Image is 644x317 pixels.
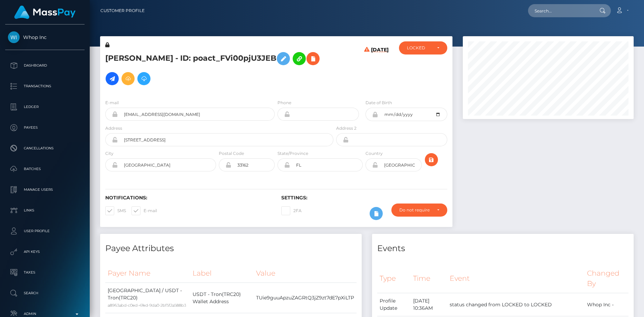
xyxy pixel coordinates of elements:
[5,264,85,281] a: Taxes
[8,122,82,133] p: Payees
[411,293,447,316] td: [DATE] 10:36AM
[254,264,357,283] th: Value
[5,98,85,116] a: Ledger
[447,293,585,316] td: status changed from LOCKED to LOCKED
[5,222,85,240] a: User Profile
[336,125,357,131] label: Address 2
[8,288,82,298] p: Search
[100,3,145,18] a: Customer Profile
[8,143,82,153] p: Cancellations
[5,243,85,260] a: API Keys
[377,264,411,293] th: Type
[8,31,20,43] img: Whop Inc
[377,242,628,255] h4: Events
[5,78,85,95] a: Transactions
[105,100,119,106] label: E-mail
[105,49,330,89] h5: [PERSON_NAME] - ID: poact_FVi00pjU3JEB
[365,100,392,106] label: Date of Birth
[411,264,447,293] th: Time
[399,41,447,55] button: LOCKED
[277,100,291,106] label: Phone
[105,125,122,131] label: Address
[105,283,190,313] td: [GEOGRAPHIC_DATA] / USDT - Tron(TRC20)
[108,303,186,308] small: a8963abd-c0ed-47ed-9da0-2bf5f2a588b3
[8,226,82,236] p: User Profile
[254,283,357,313] td: TUie9guuApzuZAGRtQ3jZ9zt7dE7pXiLTP
[8,185,82,195] p: Manage Users
[585,264,629,293] th: Changed By
[5,140,85,157] a: Cancellations
[391,204,447,217] button: Do not require
[8,247,82,257] p: API Keys
[8,267,82,278] p: Taxes
[5,34,85,40] span: Whop Inc
[585,293,629,316] td: Whop Inc -
[105,264,190,283] th: Payer Name
[5,202,85,219] a: Links
[5,57,85,74] a: Dashboard
[105,206,126,215] label: SMS
[5,119,85,136] a: Payees
[281,195,447,201] h6: Settings:
[131,206,157,215] label: E-mail
[407,45,431,51] div: LOCKED
[5,160,85,178] a: Batches
[528,4,593,17] input: Search...
[277,150,308,157] label: State/Province
[190,264,254,283] th: Label
[190,283,254,313] td: USDT - Tron(TRC20) Wallet Address
[5,181,85,198] a: Manage Users
[219,150,244,157] label: Postal Code
[281,206,302,215] label: 2FA
[106,72,119,85] a: Initiate Payout
[377,293,411,316] td: Profile Update
[365,150,383,157] label: Country
[371,47,389,91] h6: [DATE]
[399,207,431,213] div: Do not require
[5,285,85,302] a: Search
[8,81,82,91] p: Transactions
[8,205,82,216] p: Links
[8,60,82,71] p: Dashboard
[105,195,271,201] h6: Notifications:
[105,150,114,157] label: City
[447,264,585,293] th: Event
[8,164,82,174] p: Batches
[8,102,82,112] p: Ledger
[14,6,76,19] img: MassPay Logo
[105,242,357,255] h4: Payee Attributes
